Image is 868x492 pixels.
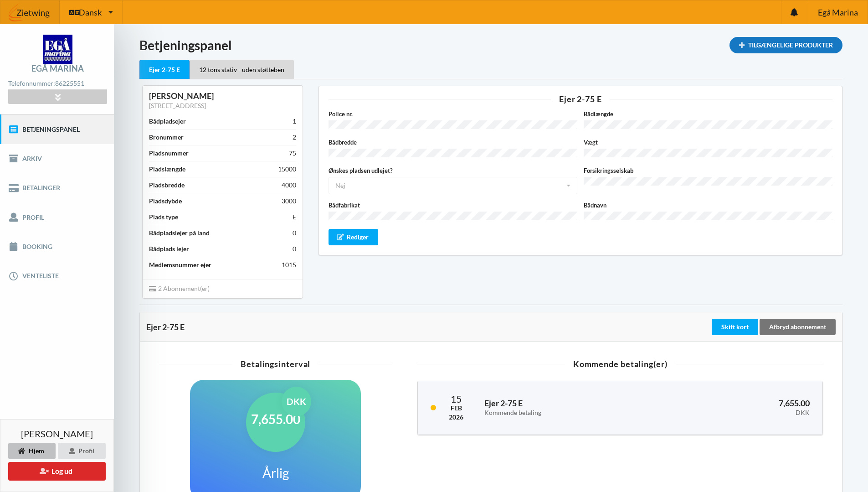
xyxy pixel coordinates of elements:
div: 0 [293,244,296,254]
div: Afbryd abonnement [760,319,836,335]
h3: Ejer 2-75 E [484,398,653,416]
div: Profil [58,443,106,459]
div: 1 [293,117,296,126]
div: Bådplads lejer [149,244,189,254]
label: Bådnavn [584,201,832,210]
div: Egå Marina [31,64,84,73]
div: Plads type [149,212,178,222]
div: [PERSON_NAME] [149,91,296,101]
div: Pladsdybde [149,197,182,206]
div: 4000 [282,181,296,190]
div: Pladsnummer [149,149,189,158]
label: Bådfabrikat [329,201,577,210]
span: 2 Abonnement(er) [149,285,210,292]
div: DKK [282,387,311,416]
div: 0 [293,228,296,238]
div: 3000 [282,197,296,206]
div: Ejer 2-75 E [146,322,710,331]
a: [STREET_ADDRESS] [149,102,206,109]
label: Police nr. [329,109,577,119]
img: logo [43,35,72,64]
div: DKK [667,409,810,417]
div: Ejer 2-75 E [329,95,832,103]
div: 12 tons stativ - uden støtteben [190,60,294,79]
div: 2026 [449,413,463,422]
div: Feb [449,404,463,413]
h1: Årlig [262,465,289,481]
div: Bronummer [149,133,184,142]
div: 75 [289,149,296,158]
label: Ønskes pladsen udlejet? [329,166,577,175]
div: Bådpladsejer [149,117,186,126]
label: Bådbredde [329,138,577,147]
div: 15000 [278,165,296,174]
label: Vægt [584,138,832,147]
div: 2 [293,133,296,142]
span: [PERSON_NAME] [21,429,93,438]
div: Telefonnummer: [8,78,107,90]
div: Hjem [8,443,56,459]
div: Ejer 2-75 E [139,60,190,79]
strong: 86225551 [55,79,84,87]
h3: 7,655.00 [667,398,810,416]
div: E [293,212,296,222]
div: 15 [449,394,463,404]
div: Tilgængelige Produkter [729,37,842,53]
div: Betalingsinterval [159,360,392,368]
div: Kommende betaling [484,409,653,417]
h1: Betjeningspanel [139,37,842,53]
label: Forsikringsselskab [584,166,832,175]
span: Egå Marina [818,8,858,16]
label: Bådlængde [584,109,832,119]
div: Pladsbredde [149,181,185,190]
div: Pladslængde [149,165,185,174]
span: Dansk [79,8,102,16]
div: 1015 [282,260,296,269]
button: Log ud [8,462,106,481]
div: Skift kort [712,319,758,335]
div: Bådpladslejer på land [149,228,210,238]
div: Medlemsnummer ejer [149,260,211,269]
div: Kommende betaling(er) [417,360,823,368]
div: Rediger [329,229,379,245]
h1: 7,655.00 [251,411,300,427]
